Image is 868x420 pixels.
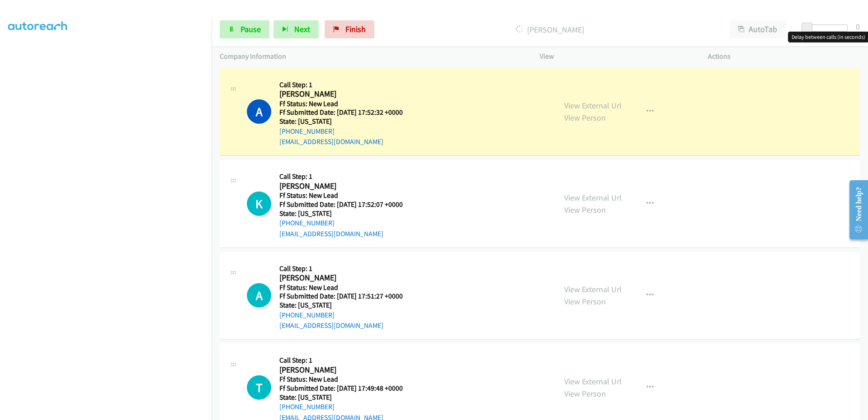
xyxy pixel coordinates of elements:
a: [PHONE_NUMBER] [279,127,335,135]
div: The call is yet to be attempted [247,375,271,400]
a: View External Url [564,192,622,203]
a: View Person [564,205,606,215]
span: Finish [345,24,366,34]
h5: Ff Status: New Lead [279,283,414,292]
button: Next [274,20,319,38]
h5: State: [US_STATE] [279,209,414,218]
h1: T [247,375,271,400]
h2: [PERSON_NAME] [279,181,414,191]
h5: Call Step: 1 [279,80,414,89]
h5: Ff Submitted Date: [DATE] 17:49:48 +0000 [279,384,414,393]
a: [EMAIL_ADDRESS][DOMAIN_NAME] [279,321,383,330]
h5: State: [US_STATE] [279,301,414,310]
h5: Call Step: 1 [279,356,414,365]
h5: Ff Status: New Lead [279,375,414,384]
a: Finish [325,20,374,38]
a: View External Url [564,284,622,294]
a: View External Url [564,376,622,387]
p: [PERSON_NAME] [387,23,713,36]
h5: Call Step: 1 [279,264,414,273]
h5: Ff Submitted Date: [DATE] 17:51:27 +0000 [279,292,414,301]
button: AutoTab [730,20,786,38]
a: View Person [564,112,606,123]
h5: State: [US_STATE] [279,393,414,402]
h2: [PERSON_NAME] [279,89,414,99]
h5: Ff Status: New Lead [279,99,414,108]
h5: Ff Status: New Lead [279,191,414,200]
h5: State: [US_STATE] [279,117,414,126]
h5: Ff Submitted Date: [DATE] 17:52:32 +0000 [279,108,414,117]
h1: A [247,283,271,308]
h1: K [247,191,271,216]
p: Actions [708,51,860,62]
a: [EMAIL_ADDRESS][DOMAIN_NAME] [279,137,383,146]
h2: [PERSON_NAME] [279,273,414,283]
a: View Person [564,388,606,399]
h1: A [247,99,271,124]
span: Pause [241,24,261,34]
a: Pause [220,20,269,38]
iframe: Resource Center [842,174,868,246]
div: 0 [856,20,860,33]
h5: Ff Submitted Date: [DATE] 17:52:07 +0000 [279,200,414,209]
h2: [PERSON_NAME] [279,365,414,375]
a: [PHONE_NUMBER] [279,219,335,227]
a: [PHONE_NUMBER] [279,311,335,319]
p: Company Information [220,51,524,62]
span: Next [294,24,310,34]
a: [PHONE_NUMBER] [279,402,335,411]
h5: Call Step: 1 [279,172,414,181]
p: View [540,51,692,62]
a: View Person [564,296,606,307]
div: The call is yet to be attempted [247,283,271,308]
a: [EMAIL_ADDRESS][DOMAIN_NAME] [279,229,383,238]
a: View External Url [564,100,622,111]
div: The call is yet to be attempted [247,191,271,216]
